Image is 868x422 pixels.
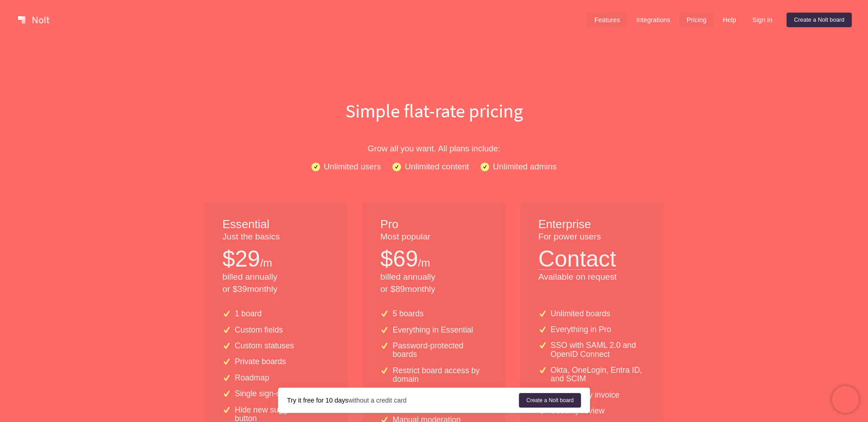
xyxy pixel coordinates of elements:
p: Unlimited boards [551,309,610,318]
p: /m [260,255,272,271]
a: Sign in [745,13,779,27]
h1: Pro [380,216,487,233]
p: billed annually or $ 89 monthly [380,271,487,295]
p: Most popular [380,231,487,243]
a: Pricing [679,13,714,27]
p: $ 69 [380,243,418,275]
p: /m [418,255,430,271]
p: For power users [538,231,646,243]
p: 1 board [235,309,262,318]
p: Unlimited admins [493,160,557,173]
p: billed annually or $ 39 monthly [222,271,330,295]
a: Help [716,13,744,27]
p: Unlimited content [405,160,469,173]
strong: Try it free for 10 days [287,397,348,404]
a: Integrations [629,13,677,27]
p: 5 boards [393,309,424,318]
p: Everything in Pro [551,325,611,334]
p: Custom statuses [235,342,294,350]
p: SSO with SAML 2.0 and OpenID Connect [551,341,646,359]
p: Grow all you want. All plans include: [145,142,723,155]
p: Restrict board access by domain [393,366,488,384]
p: Password-protected boards [393,342,488,359]
h1: Essential [222,216,330,233]
p: Private boards [235,357,286,366]
p: Unlimited users [324,160,381,173]
iframe: Chatra live chat [832,386,859,413]
p: Custom fields [235,326,283,334]
p: Roadmap [235,374,269,382]
a: Features [587,13,627,27]
h1: Enterprise [538,216,646,233]
h1: Simple flat-rate pricing [145,98,723,124]
div: without a credit card [287,396,519,405]
p: $ 29 [222,243,260,275]
p: Just the basics [222,231,330,243]
p: Everything in Essential [393,326,473,334]
p: Available on request [538,271,646,283]
a: Create a Nolt board [787,13,852,27]
button: Contact [538,243,616,270]
a: Create a Nolt board [519,393,581,408]
p: Okta, OneLogin, Entra ID, and SCIM [551,366,646,384]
